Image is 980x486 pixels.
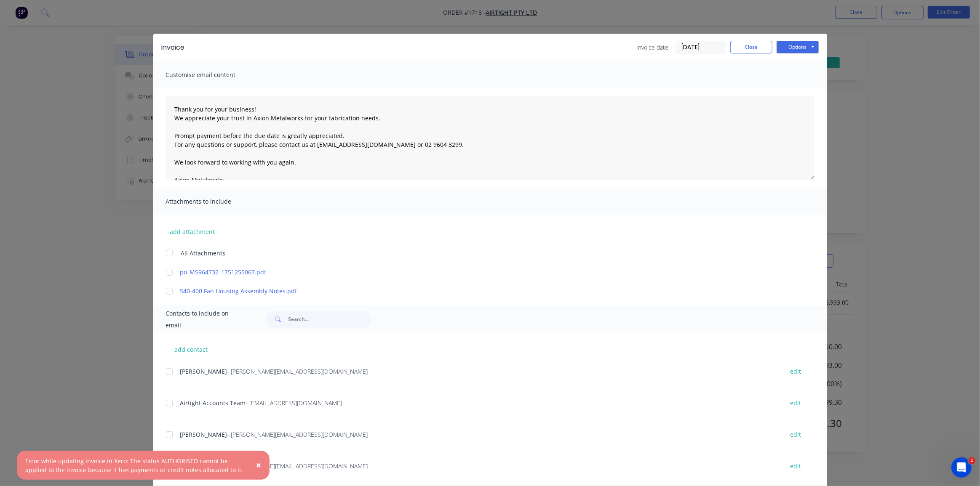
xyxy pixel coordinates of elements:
[785,460,806,472] button: edit
[180,287,775,295] a: S40-400 Fan Housing Assembly Notes.pdf
[180,399,246,407] span: Airtight Accounts Team
[166,308,246,331] span: Contacts to include on email
[248,455,270,475] button: Close
[181,249,226,258] span: All Attachments
[730,41,772,53] button: Close
[227,430,368,438] span: - [PERSON_NAME][EMAIL_ADDRESS][DOMAIN_NAME]
[246,399,342,407] span: - [EMAIL_ADDRESS][DOMAIN_NAME]
[777,41,819,53] button: Options
[166,196,259,207] span: Attachments to include
[256,459,261,471] span: ×
[166,96,814,180] textarea: Thank you for your business! We appreciate your trust in Axion Metalworks for your fabrication ne...
[180,268,775,276] a: po_MS964732_1751255067.pdf
[25,457,244,474] div: Error while updating invoice in Xero: The status AUTHORISED cannot be applied to the invoice beca...
[951,457,972,478] iframe: Intercom live chat
[166,343,216,356] button: add contact
[227,462,368,470] span: - [PERSON_NAME][EMAIL_ADDRESS][DOMAIN_NAME]
[180,430,227,438] span: [PERSON_NAME]
[785,397,806,409] button: edit
[969,457,975,464] span: 1
[637,43,669,52] span: Invoice date
[785,429,806,440] button: edit
[180,367,227,375] span: [PERSON_NAME]
[785,366,806,377] button: edit
[166,69,259,81] span: Customise email content
[166,225,219,238] button: add attachment
[288,311,371,328] input: Search...
[162,42,185,53] div: Invoice
[227,367,368,375] span: - [PERSON_NAME][EMAIL_ADDRESS][DOMAIN_NAME]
